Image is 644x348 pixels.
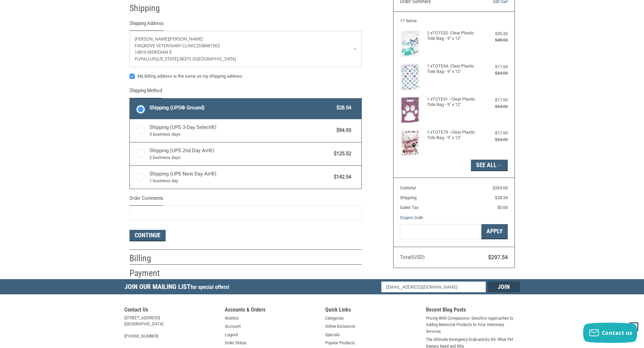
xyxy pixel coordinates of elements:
span: Shipping (UPS 3-Day Select®) [149,124,333,138]
address: [STREET_ADDRESS] [GEOGRAPHIC_DATA] [PHONE_NUMBER] [124,315,218,339]
span: Shipping (UPS Next Day Air®) [149,170,331,184]
h2: Payment [129,268,169,279]
span: Shipping (UPS 2nd Day Air®) [149,147,331,161]
h4: 1 x TOTE54- Clear Plastic Tote Bag - 9" x 12" [427,63,479,75]
h3: 17 Items [400,18,508,24]
a: Specials [325,331,340,338]
span: Sales Tax [400,205,419,210]
button: Continue [129,230,166,241]
button: Contact us [583,323,637,343]
legend: Shipping Method [129,87,162,98]
a: Pricing With Compassion: Sensitive Approaches to Adding Memorial Products to Your Veterinary Serv... [426,315,520,335]
h4: 1 x TOTE41 - Clear Plastic Tote Bag - 9" x 12" [427,97,479,108]
div: $48.00 [481,37,508,44]
h5: Join Our Mailing List [124,279,233,296]
span: 14816 MERIDIAN E [135,49,172,55]
a: Online Exclusives [325,323,355,330]
span: $0.00 [497,205,508,210]
span: $125.52 [331,150,352,158]
span: Contact us [602,329,633,337]
h5: Recent Blog Posts [426,306,520,315]
span: 2538481563 [196,43,220,49]
input: Gift Certificate or Coupon Code [400,224,481,239]
div: $17.60 [481,97,508,103]
span: [PERSON_NAME] [135,36,169,42]
span: Subtotal [400,185,416,190]
span: 98375 / [179,56,194,62]
a: Order Status [225,340,246,346]
input: Join [487,282,520,292]
h2: Billing [129,253,169,264]
button: See All [471,160,508,171]
span: FIRGROVE VETERINARY CLINIC [135,43,196,49]
a: Categories [325,315,344,322]
legend: Shipping Address [129,20,164,31]
label: My Billing address is the same as my Shipping address [129,74,362,79]
span: $269.00 [493,185,508,190]
a: Account [225,323,241,330]
span: $28.54 [333,104,352,112]
a: Enter or select a different address [130,31,361,67]
span: [GEOGRAPHIC_DATA] [194,56,236,62]
div: $17.60 [481,130,508,136]
span: Shipping [400,195,416,200]
a: Logout [225,331,238,338]
span: 3 business days [149,131,333,138]
div: $24.00 [481,136,508,143]
span: 1 business day [149,178,331,184]
h4: 1 x TOTE79 - Clear Plastic Tote Bag - 9" x 12" [427,130,479,141]
h5: Accounts & Orders [225,306,319,315]
span: [PERSON_NAME] [169,36,203,42]
h2: Shipping [129,3,169,14]
span: $28.54 [495,195,508,200]
span: $297.54 [488,254,508,261]
h5: Quick Links [325,306,419,315]
h4: 2 x TOTE52- Clear Plastic Tote Bag - 9" x 12" [427,30,479,42]
a: Coupon Code [400,215,423,220]
span: Total (USD) [400,254,425,260]
input: Email [381,282,486,292]
span: 2 business days [149,154,331,161]
div: $35.20 [481,30,508,37]
span: $142.54 [331,173,352,181]
div: $24.00 [481,70,508,77]
div: $24.00 [481,103,508,110]
a: Wishlist [225,315,239,322]
legend: Order Comments [129,194,163,206]
span: [US_STATE], [156,56,179,62]
h5: Contact Us [124,306,218,315]
a: Popular Products [325,340,355,346]
span: Shipping (UPS® Ground) [149,104,333,112]
span: PUYALLUP, [135,56,156,62]
span: $94.93 [333,127,352,134]
span: for special offers! [191,284,229,290]
div: $17.60 [481,63,508,70]
button: Apply [481,224,508,239]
